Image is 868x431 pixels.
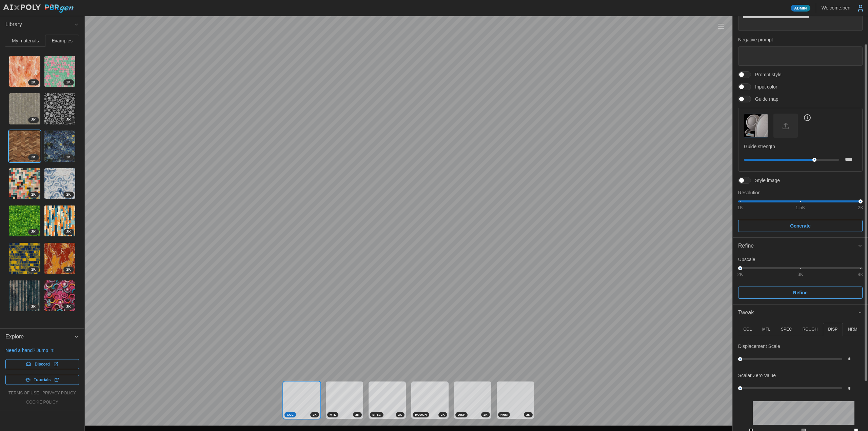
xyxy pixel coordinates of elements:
[822,4,850,11] p: Welcome, ben
[733,305,868,321] button: Tweak
[738,287,863,299] button: Refine
[44,56,76,87] img: A4Ip82XD3EJnSCKI0NXd
[44,280,76,312] img: CHIX8LGRgTTB8f7hNWti
[31,117,36,123] span: 2 K
[372,412,381,417] span: SPEC
[5,329,74,345] span: Explore
[287,412,294,417] span: COL
[66,117,71,123] span: 2 K
[751,177,780,184] span: Style image
[66,192,71,197] span: 2 K
[44,205,76,237] a: E0WDekRgOSM6MXRuYTC42K
[34,375,51,385] span: Tutorials
[828,327,837,332] p: DISP
[31,80,36,85] span: 2 K
[313,412,317,417] span: 2 K
[44,168,76,199] img: BaNnYycJ0fHhekiD6q2s
[781,327,792,332] p: SPEC
[44,93,76,125] a: rHikvvBoB3BgiCY53ZRV2K
[9,131,40,162] img: xGfjer9ro03ZFYxz6oRE
[441,412,445,417] span: 2 K
[751,71,782,78] span: Prompt style
[484,412,488,417] span: 2 K
[9,205,40,237] img: JRFGPhhRt5Yj1BDkBmTq
[31,192,36,197] span: 2 K
[9,205,41,237] a: JRFGPhhRt5Yj1BDkBmTq2K
[66,80,71,85] span: 2 K
[44,56,76,87] a: A4Ip82XD3EJnSCKI0NXd2K
[751,96,778,102] span: Guide map
[9,168,41,200] a: HoR2omZZLXJGORTLu1Xa2K
[9,93,40,124] img: xFUu4JYEYTMgrsbqNkuZ
[716,21,726,31] button: Toggle viewport controls
[500,412,508,417] span: NRM
[44,205,76,237] img: E0WDekRgOSM6MXRuYTC4
[744,114,768,137] img: Guide map
[9,56,41,87] a: x8yfbN4GTchSu5dOOcil2K
[738,36,863,43] p: Negative prompt
[31,155,36,160] span: 2 K
[44,93,76,124] img: rHikvvBoB3BgiCY53ZRV
[66,155,71,160] span: 2 K
[803,327,818,332] p: ROUGH
[31,304,36,310] span: 2 K
[9,168,40,199] img: HoR2omZZLXJGORTLu1Xa
[9,56,40,87] img: x8yfbN4GTchSu5dOOcil
[44,242,76,274] a: PtnkfkJ0rlOgzqPVzBbq2K
[52,38,73,43] span: Examples
[44,168,76,200] a: BaNnYycJ0fHhekiD6q2s2K
[3,4,74,13] img: AIxPoly PBRgen
[848,327,857,332] p: NRM
[9,280,40,312] img: VHlsLYLO2dYIXbUDQv9T
[9,242,41,274] a: SqvTK9WxGY1p835nerRz2K
[9,93,41,125] a: xFUu4JYEYTMgrsbqNkuZ2K
[733,238,868,254] button: Refine
[738,256,863,263] p: Upscale
[31,267,36,272] span: 2 K
[738,220,863,232] button: Generate
[66,229,71,235] span: 2 K
[794,5,807,11] span: Admin
[12,38,39,43] span: My materials
[42,390,76,396] a: privacy policy
[44,243,76,274] img: PtnkfkJ0rlOgzqPVzBbq
[9,280,41,312] a: VHlsLYLO2dYIXbUDQv9T2K
[743,327,752,332] p: COL
[44,131,76,162] img: Hz2WzdisDSdMN9J5i1Bs
[738,189,863,196] p: Resolution
[762,327,770,332] p: MTL
[355,412,359,417] span: 2 K
[5,375,79,385] a: Tutorials
[526,412,530,417] span: 2 K
[44,130,76,162] a: Hz2WzdisDSdMN9J5i1Bs2K
[330,412,336,417] span: MTL
[751,83,777,90] span: Input color
[44,280,76,312] a: CHIX8LGRgTTB8f7hNWti2K
[8,390,39,396] a: terms of use
[744,143,857,150] p: Guide strength
[9,243,40,274] img: SqvTK9WxGY1p835nerRz
[66,267,71,272] span: 2 K
[790,220,811,232] span: Generate
[458,412,465,417] span: DISP
[398,412,402,417] span: 2 K
[744,114,768,138] button: Guide map
[66,304,71,310] span: 2 K
[9,130,41,162] a: xGfjer9ro03ZFYxz6oRE2K
[733,254,868,304] div: Refine
[5,347,79,354] p: Need a hand? Jump in:
[31,229,36,235] span: 2 K
[26,399,58,405] a: cookie policy
[738,305,857,321] span: Tweak
[415,412,427,417] span: ROUGH
[738,242,857,250] div: Refine
[5,359,79,369] a: Discord
[35,359,50,369] span: Discord
[5,16,74,33] span: Library
[793,287,808,298] span: Refine
[738,343,780,350] p: Displacement Scale
[738,372,776,379] p: Scalar Zero Value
